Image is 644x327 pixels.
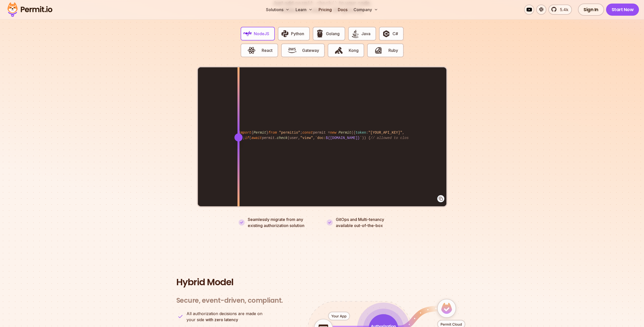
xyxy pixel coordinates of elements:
[281,29,289,38] img: Python
[548,5,572,15] a: 5.4k
[239,131,251,135] span: import
[336,216,384,229] p: GitOps and Multi-tenancy available out-of-the-box
[606,4,639,16] a: Start Now
[339,131,351,135] span: Permit
[254,131,266,135] span: Permit
[356,131,366,135] span: token
[302,131,313,135] span: const
[317,5,334,15] a: Pricing
[186,311,262,323] p: your side
[247,46,256,55] img: React
[291,31,304,37] span: Python
[176,277,468,287] h2: Hybrid Model
[205,317,238,322] strong: with zero latency
[235,126,409,145] code: { } ; permit = ({ : , }); ( permit. (user, , )) { }
[370,136,424,140] span: // allowed to close issue
[245,136,249,140] span: if
[335,46,343,55] img: Kong
[388,47,398,53] span: Ruby
[176,296,283,305] h3: Secure, event-driven, compliant.
[302,47,319,53] span: Gateway
[288,46,296,55] img: Gateway
[294,5,315,15] button: Learn
[5,1,55,18] img: Permit logo
[268,131,277,135] span: from
[254,31,269,37] span: NodeJS
[336,5,349,15] a: Docs
[361,31,370,37] span: Java
[330,131,336,135] span: new
[326,136,360,140] span: ${[DOMAIN_NAME]}
[277,136,287,140] span: check
[235,107,409,163] code: user = (session); doc = ( , , session. ); allowedDocTypes = (user. ); isPaying = ( stripeWrapper....
[351,29,360,38] img: Java
[326,31,340,37] span: Golang
[557,7,568,13] span: 5.4k
[374,46,383,55] img: Ruby
[382,29,390,38] img: C#
[186,311,262,317] span: All authorization decisions are made on
[264,5,292,15] button: Solutions
[300,136,313,140] span: "view"
[392,31,398,37] span: C#
[368,131,402,135] span: "[YOUR_API_KEY]"
[578,4,604,16] a: Sign In
[279,131,300,135] span: "permitio"
[243,29,252,38] img: NodeJS
[316,29,324,38] img: Golang
[315,136,362,140] span: `doc: `
[248,216,318,229] p: Seamlessly migrate from any existing authorization solution
[262,47,273,53] span: React
[349,47,359,53] span: Kong
[251,136,262,140] span: await
[351,5,380,15] button: Company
